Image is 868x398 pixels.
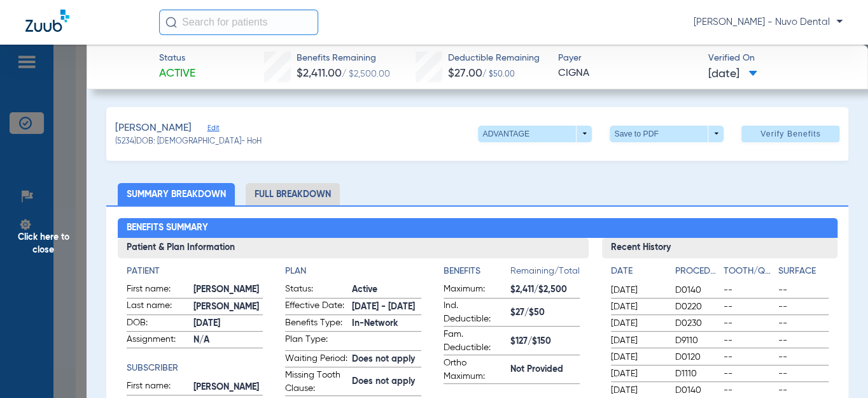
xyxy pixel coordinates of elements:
[510,335,580,348] span: $127/$150
[285,316,347,332] span: Benefits Type:
[444,265,510,283] app-breakdown-title: Benefits
[724,317,774,330] span: --
[510,265,580,283] span: Remaining/Total
[760,129,821,139] span: Verify Benefits
[352,283,421,297] span: Active
[724,384,774,397] span: --
[444,357,506,383] span: Ortho Maximum:
[448,52,540,65] span: Deductible Remaining
[778,265,829,283] app-breakdown-title: Surface
[724,265,774,283] app-breakdown-title: Tooth/Quad
[510,283,580,297] span: $2,411/$2,500
[285,369,347,395] span: Missing Tooth Clause:
[778,300,829,313] span: --
[724,265,774,278] h4: Tooth/Quad
[115,121,192,136] span: [PERSON_NAME]
[611,265,664,283] app-breakdown-title: Date
[675,265,719,283] app-breakdown-title: Procedure
[115,136,262,148] span: (5234) DOB: [DEMOGRAPHIC_DATA] - HoH
[675,367,719,380] span: D1110
[724,334,774,347] span: --
[25,10,69,32] img: Zuub Logo
[708,52,848,65] span: Verified On
[193,334,263,347] span: N/A
[611,334,664,347] span: [DATE]
[127,316,189,332] span: DOB:
[724,284,774,297] span: --
[510,306,580,320] span: $27/$50
[778,367,829,380] span: --
[778,265,829,278] h4: Surface
[611,317,664,330] span: [DATE]
[741,126,839,142] button: Verify Benefits
[297,52,390,65] span: Benefits Remaining
[675,334,719,347] span: D9110
[778,317,829,330] span: --
[804,337,868,398] iframe: Chat Widget
[127,333,189,348] span: Assignment:
[297,68,342,79] span: $2,411.00
[778,384,829,397] span: --
[611,265,664,278] h4: Date
[193,300,263,314] span: [PERSON_NAME]
[724,300,774,313] span: --
[285,283,347,298] span: Status:
[342,70,390,78] span: / $2,500.00
[724,351,774,364] span: --
[611,367,664,380] span: [DATE]
[118,238,589,258] h3: Patient & Plan Information
[352,375,421,388] span: Does not apply
[246,183,340,205] li: Full Breakdown
[159,10,318,35] input: Search for patients
[285,299,347,314] span: Effective Date:
[675,317,719,330] span: D0230
[778,334,829,347] span: --
[611,351,664,364] span: [DATE]
[127,265,263,278] h4: Patient
[724,367,774,380] span: --
[165,17,177,28] img: Search Icon
[444,265,510,278] h4: Benefits
[675,265,719,278] h4: Procedure
[611,300,664,313] span: [DATE]
[510,363,580,376] span: Not Provided
[127,380,189,395] span: First name:
[127,283,189,298] span: First name:
[448,68,482,79] span: $27.00
[352,353,421,366] span: Does not apply
[675,384,719,397] span: D0140
[610,126,724,142] button: Save to PDF
[482,71,515,78] span: / $50.00
[118,218,837,239] h2: Benefits Summary
[558,52,697,65] span: Payer
[285,352,347,367] span: Waiting Period:
[127,299,189,314] span: Last name:
[193,381,263,394] span: [PERSON_NAME]
[352,300,421,314] span: [DATE] - [DATE]
[602,238,837,258] h3: Recent History
[675,351,719,364] span: D0120
[193,317,263,330] span: [DATE]
[708,66,757,82] span: [DATE]
[694,16,843,29] span: [PERSON_NAME] - Nuvo Dental
[285,333,347,350] span: Plan Type:
[207,124,219,136] span: Edit
[159,52,195,65] span: Status
[159,66,195,82] span: Active
[444,299,506,326] span: Ind. Deductible:
[285,265,421,278] h4: Plan
[478,126,592,142] button: ADVANTAGE
[611,284,664,297] span: [DATE]
[118,183,235,205] li: Summary Breakdown
[675,284,719,297] span: D0140
[444,328,506,355] span: Fam. Deductible:
[127,362,263,375] h4: Subscriber
[778,351,829,364] span: --
[444,283,506,298] span: Maximum:
[352,317,421,330] span: In-Network
[558,66,697,82] span: CIGNA
[675,300,719,313] span: D0220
